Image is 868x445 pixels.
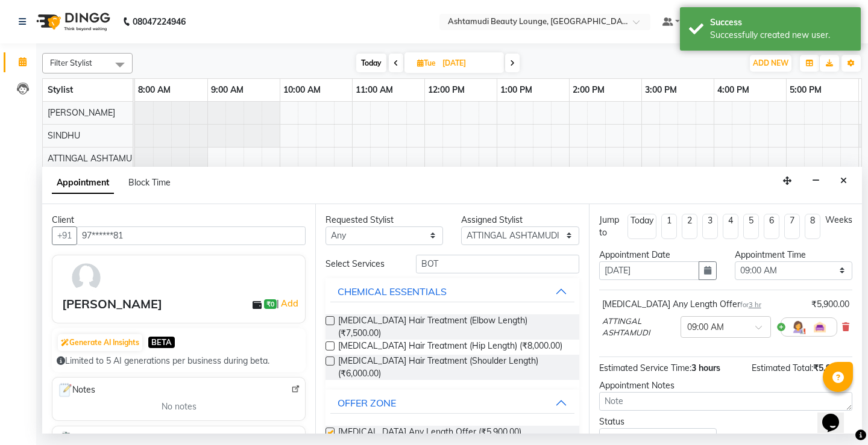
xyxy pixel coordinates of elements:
span: [PERSON_NAME] [48,107,115,118]
input: 2025-09-09 [439,54,499,72]
li: 5 [743,214,759,239]
button: ADD NEW [750,55,791,72]
div: Limited to 5 AI generations per business during beta. [57,355,301,367]
button: Generate AI Insights [58,334,142,351]
div: Status [599,415,717,428]
span: ATTINGAL ASHTAMUDI [48,153,140,164]
span: ADD NEW [753,58,788,67]
iframe: chat widget [817,397,856,433]
span: [MEDICAL_DATA] Hair Treatment (Hip Length) (₹8,000.00) [338,340,562,355]
span: ₹5,900.00 [813,363,852,373]
button: Close [835,172,852,190]
div: Select Services [316,258,407,270]
span: Filter Stylist [50,58,92,67]
div: [PERSON_NAME] [62,295,162,313]
span: BETA [148,337,175,348]
li: 4 [723,214,738,239]
span: 3 hours [691,363,720,373]
img: Hairdresser.png [791,320,805,334]
button: CHEMICAL ESSENTIALS [330,281,574,302]
div: Success [710,16,852,29]
li: 2 [682,214,697,239]
li: 8 [805,214,820,239]
div: Today [631,214,653,227]
div: Successfully created new user. [710,29,852,42]
span: Estimated Total: [752,363,813,373]
span: Today [356,54,386,72]
div: Appointment Notes [599,379,852,392]
li: 7 [784,214,800,239]
span: [MEDICAL_DATA] Any Length Offer (₹5,900.00) [338,426,521,441]
small: for [740,300,761,309]
span: SINDHU [48,130,80,141]
div: Jump to [599,214,623,239]
img: avatar [69,260,104,295]
img: logo [31,5,113,39]
span: No notes [162,400,197,413]
a: 1:00 PM [497,81,535,99]
a: 11:00 AM [353,81,396,99]
a: Add [279,296,300,311]
a: 12:00 PM [425,81,468,99]
div: Requested Stylist [325,214,443,226]
span: | [277,296,300,311]
div: Client [52,214,306,226]
div: Assigned Stylist [461,214,579,226]
span: Estimated Service Time: [599,363,691,373]
input: yyyy-mm-dd [599,261,699,280]
li: 3 [702,214,718,239]
a: 8:00 AM [135,81,174,99]
span: Block Time [128,177,171,188]
div: Appointment Time [735,249,852,261]
div: Appointment Date [599,249,717,261]
a: 5:00 PM [787,81,825,99]
button: +91 [52,226,77,245]
div: Weeks [825,214,852,226]
span: ATTINGAL ASHTAMUDI [602,316,676,339]
a: 4:00 PM [714,81,752,99]
input: Search by Name/Mobile/Email/Code [77,226,306,245]
span: Notes [57,382,95,398]
div: CHEMICAL ESSENTIALS [338,284,447,299]
span: [MEDICAL_DATA] Hair Treatment (Elbow Length) (₹7,500.00) [338,314,569,340]
button: OFFER ZONE [330,392,574,414]
span: [MEDICAL_DATA] Hair Treatment (Shoulder Length) (₹6,000.00) [338,355,569,380]
a: 2:00 PM [570,81,608,99]
input: Search by service name [416,255,579,273]
span: 3 hr [749,300,761,309]
span: Stylist [48,84,73,95]
span: ₹0 [264,299,277,309]
li: 6 [764,214,779,239]
span: Tue [414,58,439,67]
div: OFFER ZONE [338,396,396,410]
span: Appointment [52,172,114,194]
img: Interior.png [813,320,827,334]
li: 1 [661,214,677,239]
div: ₹5,900.00 [811,298,849,311]
a: 3:00 PM [642,81,680,99]
a: 10:00 AM [280,81,324,99]
b: 08047224946 [133,5,186,39]
a: 9:00 AM [208,81,247,99]
div: [MEDICAL_DATA] Any Length Offer [602,298,761,311]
